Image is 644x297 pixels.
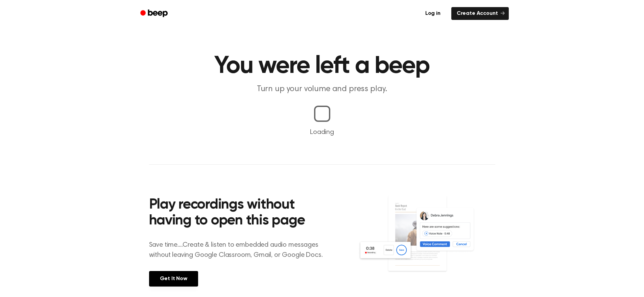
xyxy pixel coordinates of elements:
h1: You were left a beep [149,54,495,78]
a: Get It Now [149,271,198,287]
p: Turn up your volume and press play. [192,84,452,95]
a: Beep [136,7,174,20]
img: Voice Comments on Docs and Recording Widget [358,195,495,286]
a: Create Account [451,7,509,20]
a: Log in [419,6,447,21]
p: Loading [8,127,636,137]
h2: Play recordings without having to open this page [149,197,331,229]
p: Save time....Create & listen to embedded audio messages without leaving Google Classroom, Gmail, ... [149,240,331,260]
